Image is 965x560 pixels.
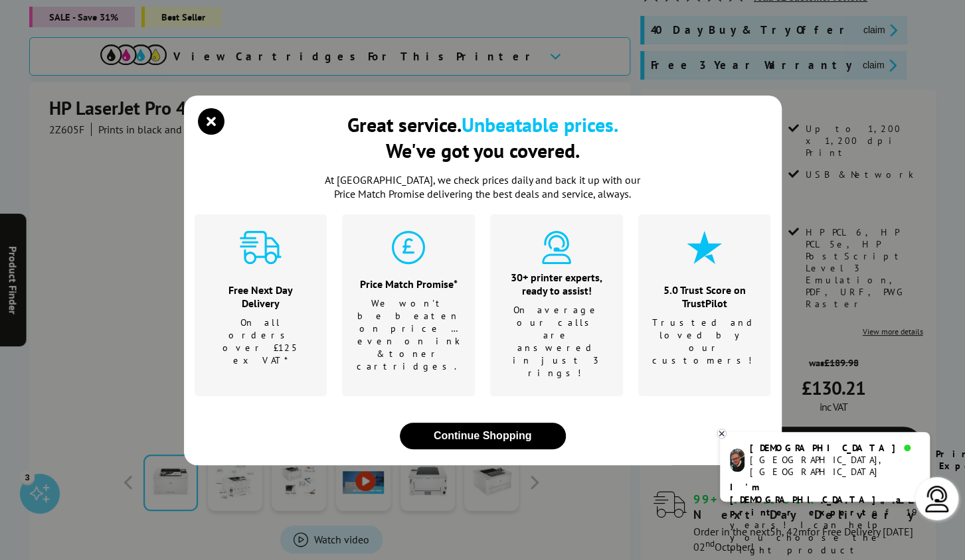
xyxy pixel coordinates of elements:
div: Price Match Promise* [357,277,460,291]
div: 30+ printer experts, ready to assist! [507,271,606,297]
div: Free Next Day Delivery [211,283,311,310]
p: At [GEOGRAPHIC_DATA], we check prices daily and back it up with our Price Match Promise deliverin... [317,173,649,201]
div: [DEMOGRAPHIC_DATA] [750,442,919,454]
p: of 19 years! I can help you choose the right product [730,481,920,557]
b: I'm [DEMOGRAPHIC_DATA], a printer expert [730,481,905,518]
div: Great service. We've got you covered. [347,111,618,163]
button: close modal [400,423,566,449]
button: close modal [201,111,221,131]
b: Unbeatable prices. [462,111,618,137]
img: user-headset-light.svg [924,486,950,512]
p: On all orders over £125 ex VAT* [211,316,311,367]
p: We won't be beaten on price …even on ink & toner cartridges. [357,297,460,373]
p: On average our calls are answered in just 3 rings! [507,304,606,380]
p: Trusted and loved by our customers! [652,316,756,367]
div: 5.0 Trust Score on TrustPilot [652,283,756,310]
img: chris-livechat.png [730,449,745,472]
div: [GEOGRAPHIC_DATA], [GEOGRAPHIC_DATA] [750,454,919,478]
